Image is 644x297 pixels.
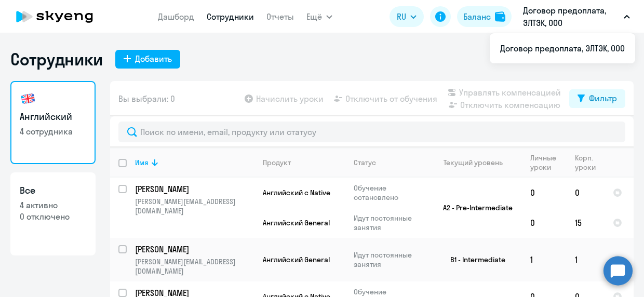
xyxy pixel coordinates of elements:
button: Ещё [306,6,332,27]
div: Добавить [135,52,172,65]
a: [PERSON_NAME] [135,183,254,195]
a: [PERSON_NAME] [135,244,254,255]
button: Балансbalance [457,6,512,27]
button: Добавить [115,50,180,69]
p: 4 активно [20,199,86,211]
p: [PERSON_NAME][EMAIL_ADDRESS][DOMAIN_NAME] [135,257,254,276]
td: 0 [567,178,605,208]
td: 0 [522,178,567,208]
div: Имя [135,158,254,167]
span: Английский с Native [263,188,330,197]
h3: Английский [20,110,86,124]
span: Английский General [263,218,330,227]
td: 1 [567,238,605,281]
p: Обучение остановлено [354,183,425,202]
ul: Ещё [490,33,635,63]
div: Корп. уроки [575,153,604,172]
p: 4 сотрудника [20,126,86,137]
a: Отчеты [266,11,294,22]
div: Продукт [263,158,291,167]
p: Идут постоянные занятия [354,213,425,232]
div: Баланс [463,10,491,23]
p: 0 отключено [20,211,86,222]
a: Английский4 сотрудника [10,81,96,164]
td: 15 [567,208,605,238]
h1: Сотрудники [10,49,103,70]
a: Все4 активно0 отключено [10,172,96,255]
div: Текущий уровень [434,158,521,167]
p: Идут постоянные занятия [354,250,425,269]
h3: Все [20,184,86,197]
p: [PERSON_NAME] [135,183,252,195]
p: [PERSON_NAME][EMAIL_ADDRESS][DOMAIN_NAME] [135,197,254,215]
td: B1 - Intermediate [425,238,522,281]
button: Договор предоплата, ЭЛТЭК, ООО [518,4,635,29]
button: RU [390,6,424,27]
div: Статус [354,158,376,167]
td: A2 - Pre-Intermediate [425,178,522,238]
div: Имя [135,158,149,167]
span: RU [397,10,406,23]
td: 0 [522,208,567,238]
span: Вы выбрали: 0 [118,92,175,105]
a: Сотрудники [207,11,254,22]
button: Фильтр [569,89,625,108]
input: Поиск по имени, email, продукту или статусу [118,122,625,142]
img: balance [495,11,505,22]
div: Текущий уровень [444,158,503,167]
p: Договор предоплата, ЭЛТЭК, ООО [523,4,620,29]
span: Английский General [263,255,330,264]
a: Дашборд [158,11,194,22]
div: Личные уроки [530,153,566,172]
img: english [20,90,36,107]
p: [PERSON_NAME] [135,244,252,255]
span: Ещё [306,10,322,23]
td: 1 [522,238,567,281]
div: Фильтр [589,92,617,104]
